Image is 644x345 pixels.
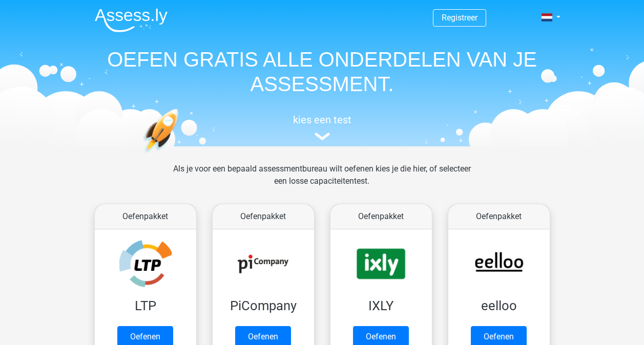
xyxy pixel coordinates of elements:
[95,8,168,32] img: Assessly
[87,47,558,96] h1: OEFEN GRATIS ALLE ONDERDELEN VAN JE ASSESSMENT.
[165,163,479,200] div: Als je voor een bepaald assessmentbureau wilt oefenen kies je die hier, of selecteer een losse ca...
[442,13,477,23] a: Registreer
[87,114,558,141] a: kies een test
[143,109,218,201] img: oefenen
[315,133,330,140] img: assessment
[87,114,558,126] h5: kies een test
